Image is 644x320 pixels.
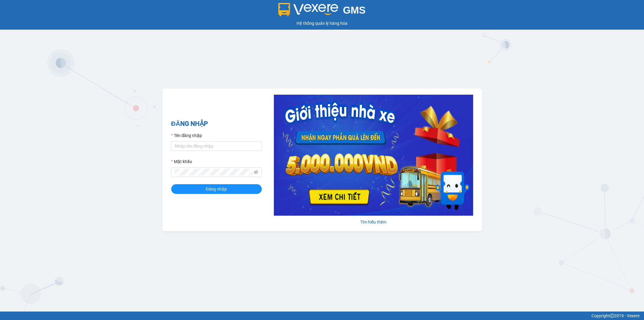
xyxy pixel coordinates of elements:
[278,9,366,14] a: GMS
[171,158,192,165] label: Mật khẩu
[171,141,262,151] input: Tên đăng nhập
[254,170,258,174] span: eye-invisible
[278,3,338,16] img: logo 2
[343,5,366,16] span: GMS
[274,219,473,225] div: Tìm hiểu thêm
[5,312,639,319] div: Copyright 2019 - Vexere
[274,95,473,216] img: banner-0
[171,119,262,129] h2: ĐĂNG NHẬP
[171,184,262,194] button: Đăng nhập
[2,20,642,27] div: Hệ thống quản lý hàng hóa
[610,314,614,318] span: copyright
[175,169,253,175] input: Mật khẩu
[171,132,202,139] label: Tên đăng nhập
[206,186,227,192] span: Đăng nhập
